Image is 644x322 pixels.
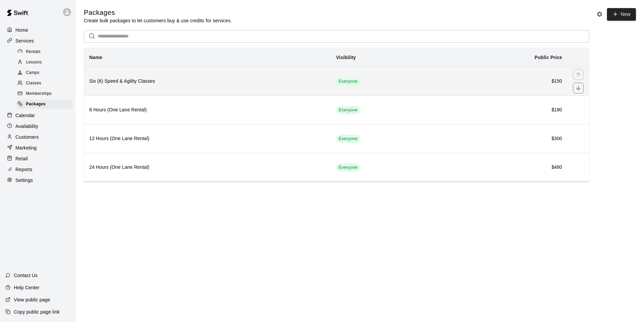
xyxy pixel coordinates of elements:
span: Lessons [26,59,42,66]
div: Rentals [16,47,73,57]
a: Reports [5,164,70,175]
p: Create bulk packages to let customers buy & use credits for services. [84,17,232,24]
span: Memberships [26,90,52,97]
span: Everyone [336,107,360,113]
a: Home [5,25,70,35]
p: Retail [15,155,28,162]
div: Lessons [16,58,73,67]
div: Memberships [16,89,73,99]
a: Classes [16,78,76,89]
p: Contact Us [14,272,38,279]
a: Calendar [5,110,70,120]
span: Rentals [26,49,41,55]
b: Visibility [336,55,356,60]
a: Marketing [5,143,70,153]
b: Name [89,55,102,60]
h6: $300 [449,135,562,142]
a: New [607,8,636,21]
a: Customers [5,132,70,142]
div: This service is visible to all of your customers [336,163,360,171]
table: simple table [84,48,589,182]
p: Reports [15,166,32,173]
h6: Six (6) Speed & Agility Classes [89,78,325,85]
p: Help Center [14,284,39,291]
span: Camps [26,70,39,76]
a: Availability [5,121,70,131]
h6: 6 Hours (One Lane Rental) [89,106,325,114]
a: Rentals [16,47,76,57]
p: Services [15,37,34,44]
a: Settings [5,175,70,185]
a: Retail [5,154,70,164]
div: Classes [16,79,73,88]
div: Packages [16,100,73,109]
span: Everyone [336,136,360,142]
span: Everyone [336,78,360,85]
a: Camps [16,68,76,78]
p: Copy public page link [14,308,60,315]
button: Packages settings [594,9,605,19]
span: Packages [26,101,46,108]
p: Customers [15,134,39,140]
p: Calendar [15,112,35,119]
div: This service is visible to all of your customers [336,77,360,85]
b: Public Price [535,55,562,60]
h6: 24 Hours (One Lane Rental) [89,164,325,171]
button: move item down [573,83,584,93]
span: Everyone [336,164,360,171]
h5: Packages [84,8,232,17]
div: Camps [16,68,73,78]
h6: $150 [449,78,562,85]
p: View public page [14,296,50,303]
a: Lessons [16,57,76,68]
a: Memberships [16,89,76,99]
a: Services [5,36,70,46]
p: Home [15,27,28,33]
p: Settings [15,177,33,184]
div: This service is visible to all of your customers [336,106,360,114]
h6: $480 [449,164,562,171]
p: Availability [15,123,38,130]
a: Packages [16,99,76,110]
div: This service is visible to all of your customers [336,135,360,143]
h6: 12 Hours (One Lane Rental) [89,135,325,142]
p: Marketing [15,144,37,151]
h6: $180 [449,106,562,114]
span: Classes [26,80,41,87]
